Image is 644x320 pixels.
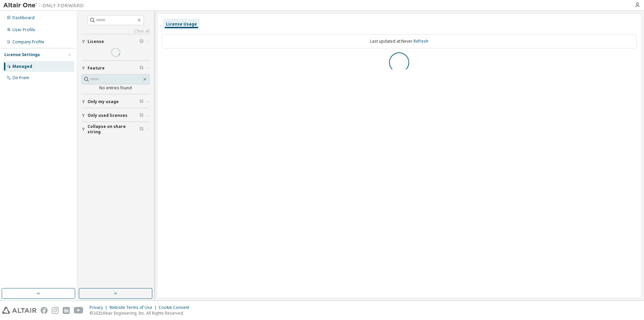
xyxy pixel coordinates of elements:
[12,64,32,69] div: Managed
[162,34,637,48] div: Last updated at: Never
[82,122,150,137] button: Collapse on share string
[82,61,150,76] button: Feature
[2,307,37,314] img: altair_logo.svg
[82,85,150,91] div: No entries found
[12,75,29,81] div: On Prem
[12,27,35,33] div: User Profile
[166,21,197,27] div: License Usage
[12,15,35,20] div: Dashboard
[52,307,59,314] img: instagram.svg
[109,305,159,310] div: Website Terms of Use
[88,39,104,44] span: License
[82,94,150,109] button: Only my usage
[140,127,144,132] span: Clear filter
[90,305,109,310] div: Privacy
[82,108,150,123] button: Only used licenses
[82,29,150,34] a: Clear all
[41,307,48,314] img: facebook.svg
[88,124,140,135] span: Collapse on share string
[63,307,70,314] img: linkedin.svg
[140,113,144,118] span: Clear filter
[90,310,193,316] p: © 2025 Altair Engineering, Inc. All Rights Reserved.
[159,305,193,310] div: Cookie Consent
[88,113,127,118] span: Only used licenses
[4,52,40,57] div: License Settings
[12,39,44,45] div: Company Profile
[74,307,84,314] img: youtube.svg
[414,38,428,44] a: Refresh
[140,65,144,71] span: Clear filter
[82,34,150,49] button: License
[140,99,144,104] span: Clear filter
[88,99,119,104] span: Only my usage
[88,65,105,71] span: Feature
[3,2,87,9] img: Altair One
[140,39,144,44] span: Clear filter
